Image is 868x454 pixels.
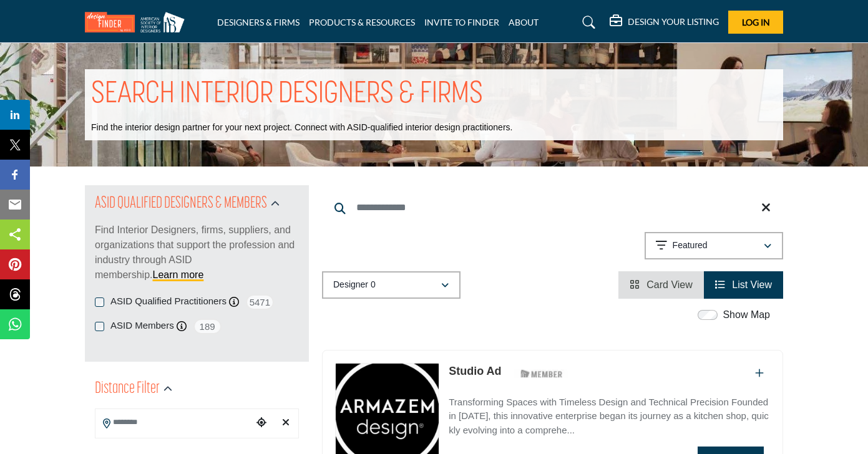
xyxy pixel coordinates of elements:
[570,12,603,32] a: Search
[645,232,783,259] button: Featured
[322,271,461,299] button: Designer 0
[95,193,267,215] h2: ASID QUALIFIED DESIGNERS & MEMBERS
[715,279,772,290] a: View List
[152,269,203,280] a: Learn more
[277,410,295,437] div: Clear search location
[110,319,174,333] label: ASID Members
[618,271,704,299] li: Card View
[742,17,770,27] span: Log In
[333,279,376,291] p: Designer 0
[309,17,415,27] a: PRODUCTS & RESOURCES
[673,239,708,252] p: Featured
[246,294,274,310] span: 5471
[110,294,227,309] label: ASID Qualified Practitioners
[728,11,783,34] button: Log In
[514,366,570,382] img: ASID Members Badge Icon
[95,223,299,283] p: Find Interior Designers, firms, suppliers, and organizations that support the profession and indu...
[253,410,271,437] div: Choose your current location
[732,279,772,290] span: List View
[95,378,160,400] h2: Distance Filter
[322,193,783,223] input: Search Keyword
[449,388,770,438] a: Transforming Spaces with Timeless Design and Technical Precision Founded in [DATE], this innovati...
[628,16,719,27] h5: DESIGN YOUR LISTING
[193,319,222,334] span: 189
[217,17,300,27] a: DESIGNERS & FIRMS
[723,307,770,322] label: Show Map
[646,279,693,290] span: Card View
[704,271,783,299] li: List View
[95,297,104,307] input: ASID Qualified Practitioners checkbox
[449,365,501,377] a: Studio Ad
[91,75,483,114] h1: SEARCH INTERIOR DESIGNERS & FIRMS
[610,15,719,30] div: DESIGN YOUR LISTING
[85,12,191,32] img: Site Logo
[424,17,499,27] a: INVITE TO FINDER
[509,17,539,27] a: ABOUT
[95,410,253,435] input: Search Location
[449,363,501,380] p: Studio Ad
[755,368,764,379] a: Add To List
[95,322,104,331] input: ASID Members checkbox
[630,279,693,290] a: View Card
[449,395,770,438] p: Transforming Spaces with Timeless Design and Technical Precision Founded in [DATE], this innovati...
[91,122,512,134] p: Find the interior design partner for your next project. Connect with ASID-qualified interior desi...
